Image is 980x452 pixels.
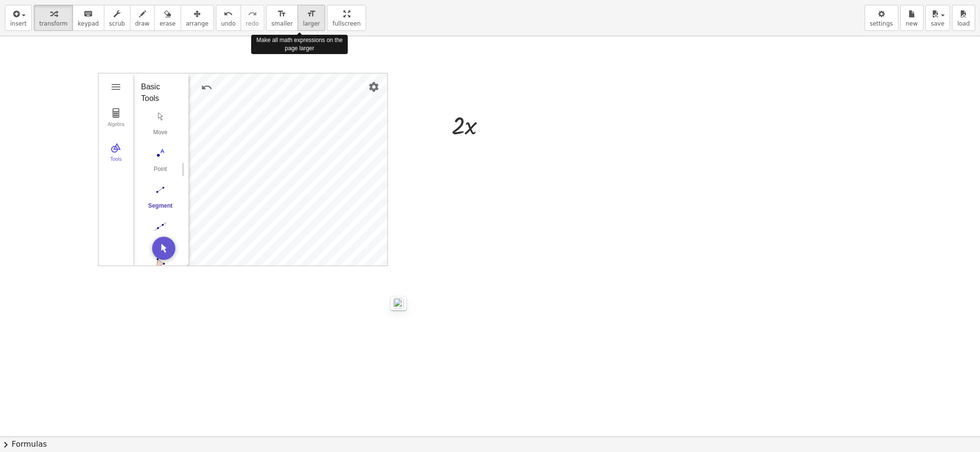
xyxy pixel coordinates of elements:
i: keyboard [84,8,93,20]
button: Settings [365,78,383,96]
span: redo [246,20,259,27]
span: transform [39,20,68,27]
button: Move. Drag or select object [141,108,180,143]
span: undo [221,20,236,27]
span: new [906,20,918,27]
span: keypad [78,20,99,27]
i: format_size [277,8,286,20]
div: Point [141,166,180,179]
div: Line [141,239,180,253]
span: insert [10,20,27,27]
button: scrub [104,5,130,31]
i: format_size [307,8,316,20]
button: load [952,5,975,31]
button: Point. Select position or line, function, or curve [141,145,180,180]
span: smaller [271,20,293,27]
button: Line. Select two points or positions [141,218,180,253]
div: Move [141,129,180,142]
span: arrange [186,20,209,27]
button: insert [5,5,32,31]
img: Main Menu [110,81,122,93]
span: load [957,20,970,27]
button: settings [865,5,898,31]
div: Make all math expressions on the page larger [251,35,348,54]
button: erase [154,5,181,31]
button: new [900,5,923,31]
div: Tools [100,156,131,170]
span: fullscreen [332,20,360,27]
button: undoundo [216,5,241,31]
button: Undo [198,79,215,96]
span: draw [135,20,150,27]
button: save [925,5,950,31]
button: arrange [181,5,214,31]
span: settings [870,20,893,27]
span: erase [159,20,175,27]
button: redoredo [241,5,264,31]
button: keyboardkeypad [72,5,104,31]
button: Segment. Select two points or positions [141,182,180,216]
button: fullscreen [327,5,366,31]
div: Basic Tools [141,81,173,104]
div: Segment [141,202,180,216]
i: undo [224,8,233,20]
button: draw [130,5,155,31]
canvas: Graphics View 1 [189,73,387,266]
div: Algebra [100,122,131,135]
button: Move. Drag or select object [152,237,175,260]
button: format_sizelarger [298,5,325,31]
span: save [931,20,944,27]
span: scrub [109,20,125,27]
div: Geometry [98,73,388,266]
span: larger [303,20,320,27]
button: transform [34,5,73,31]
button: format_sizesmaller [266,5,298,31]
i: redo [248,8,257,20]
